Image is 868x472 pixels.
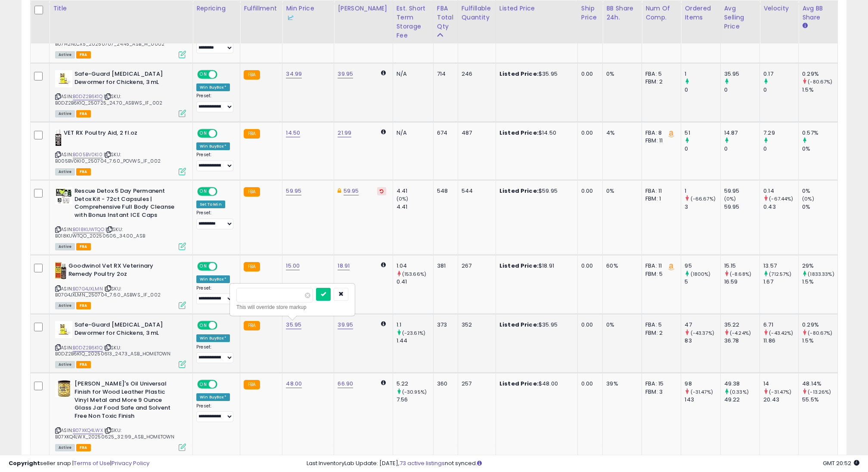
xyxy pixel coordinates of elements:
[645,270,674,278] div: FBM: 5
[196,285,233,305] div: Preset:
[402,389,427,395] small: (-30.95%)
[769,195,793,202] small: (-67.44%)
[581,129,596,137] div: 0.00
[112,459,149,467] a: Privacy Policy
[763,4,795,13] div: Velocity
[581,70,596,78] div: 0.00
[685,187,720,195] div: 1
[397,262,433,270] div: 1.04
[606,129,635,137] div: 4%
[685,129,720,137] div: 51
[74,380,179,422] b: [PERSON_NAME]'s Oil Universal Finish for Wood Leather Plastic Vinyl Metal and More 9 Ounce Glass ...
[462,380,489,388] div: 257
[645,187,674,195] div: FBA: 11
[196,334,230,342] div: Win BuyBox *
[685,70,720,78] div: 1
[402,271,426,278] small: (153.66%)
[286,14,294,22] img: InventoryLab Logo
[9,459,40,467] strong: Copyright
[55,302,75,309] span: All listings currently available for purchase on Amazon
[55,321,186,367] div: ASIN:
[397,380,433,388] div: 5.22
[769,330,793,336] small: (-43.42%)
[55,262,186,308] div: ASIN:
[437,321,451,329] div: 373
[763,337,798,345] div: 11.86
[286,4,330,22] div: Min Price
[76,110,91,117] span: FBA
[499,379,539,388] b: Listed Price:
[216,381,230,388] span: OFF
[724,321,760,329] div: 35.22
[462,70,489,78] div: 246
[802,22,807,30] small: Avg BB Share.
[499,262,571,270] div: $18.91
[338,70,353,78] a: 39.95
[216,71,230,78] span: OFF
[244,187,260,197] small: FBA
[462,129,489,137] div: 487
[307,460,859,468] div: Last InventoryLab Update: [DATE], not synced.
[691,195,716,202] small: (-66.67%)
[499,129,539,137] b: Listed Price:
[499,380,571,388] div: $48.00
[499,70,539,78] b: Listed Price:
[685,145,720,153] div: 0
[724,278,760,286] div: 16.59
[76,168,91,176] span: FBA
[581,4,599,22] div: Ship Price
[76,51,91,59] span: FBA
[730,271,751,278] small: (-8.68%)
[685,86,720,94] div: 0
[198,130,209,137] span: ON
[499,187,571,195] div: $59.95
[581,262,596,270] div: 0.00
[581,187,596,195] div: 0.00
[55,187,72,204] img: 51UGPgOVJ6L._SL40_.jpg
[397,278,433,286] div: 0.41
[338,4,389,13] div: [PERSON_NAME]
[286,379,302,388] a: 48.00
[499,187,539,195] b: Listed Price:
[76,243,91,250] span: FBA
[437,70,451,78] div: 714
[763,278,798,286] div: 1.67
[344,187,359,195] a: 59.95
[769,271,791,278] small: (712.57%)
[338,262,350,270] a: 18.91
[685,321,720,329] div: 47
[645,78,674,86] div: FBM: 2
[198,322,209,329] span: ON
[802,203,837,211] div: 0%
[55,344,170,357] span: | SKU: B0DZ2B6K1Q_20250613_24.73_ASB_HOMETOWN
[55,427,174,440] span: | SKU: B07XKQ4LWX_20250625_32.99_ASB_HOMETOWN
[196,93,233,112] div: Preset:
[606,262,635,270] div: 60%
[802,396,837,404] div: 55.5%
[55,321,72,338] img: 41iuWc-SXOL._SL40_.jpg
[499,321,571,329] div: $35.95
[763,70,798,78] div: 0.17
[730,389,749,395] small: (0.33%)
[55,70,72,87] img: 41iuWc-SXOL._SL40_.jpg
[216,130,230,137] span: OFF
[606,187,635,195] div: 0%
[74,187,179,221] b: Rescue Detox 5 Day Permanent Detox Kit - 72ct Capsules | Comprehensive Full Body Cleanse with Bon...
[196,201,225,208] div: Set To Min
[462,262,489,270] div: 267
[397,203,433,211] div: 4.41
[606,70,635,78] div: 0%
[196,275,230,283] div: Win BuyBox *
[645,70,674,78] div: FBA: 5
[685,337,720,345] div: 83
[244,380,260,389] small: FBA
[645,129,674,137] div: FBA: 8
[55,129,62,146] img: 41CyH4FE1GL._SL40_.jpg
[73,226,104,233] a: B018KUWTQO
[645,329,674,337] div: FBM: 2
[55,11,186,57] div: ASIN:
[581,380,596,388] div: 0.00
[55,93,162,106] span: | SKU: B0DZ2B6K1Q_250725_24.70_ASBWS_IF_002
[55,129,186,174] div: ASIN:
[724,129,760,137] div: 14.87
